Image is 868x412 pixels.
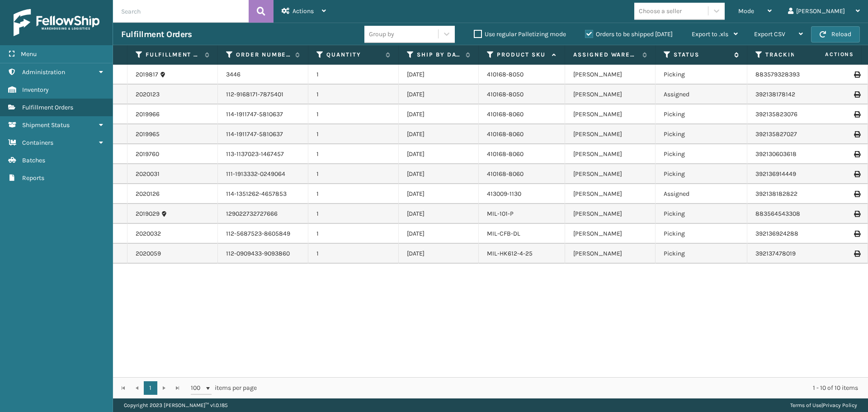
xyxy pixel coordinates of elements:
[292,7,314,15] span: Actions
[854,231,859,237] i: Print Label
[22,139,53,147] span: Containers
[218,164,308,184] td: 111-1913332-0249064
[399,224,479,244] td: [DATE]
[269,384,858,393] div: 1 - 10 of 10 items
[797,47,859,62] span: Actions
[565,65,656,85] td: [PERSON_NAME]
[738,7,754,15] span: Mode
[565,85,656,104] td: [PERSON_NAME]
[487,170,524,178] a: 410168-8060
[585,30,673,38] label: Orders to be shipped [DATE]
[755,110,797,118] a: 392135823076
[136,209,160,218] a: 2019029
[144,381,157,395] a: 1
[692,30,728,38] span: Export to .xls
[22,86,49,94] span: Inventory
[399,65,479,85] td: [DATE]
[236,51,291,59] label: Order Number
[22,174,44,182] span: Reports
[308,85,399,104] td: 1
[573,51,638,59] label: Assigned Warehouse
[121,29,192,40] h3: Fulfillment Orders
[136,150,159,159] a: 2019760
[854,191,859,197] i: Print Label
[399,164,479,184] td: [DATE]
[218,244,308,264] td: 112-0909433-9093860
[656,144,747,164] td: Picking
[565,204,656,224] td: [PERSON_NAME]
[854,91,859,98] i: Print Label
[656,164,747,184] td: Picking
[811,26,860,43] button: Reload
[823,402,857,408] a: Privacy Policy
[22,68,65,76] span: Administration
[136,90,160,99] a: 2020123
[674,51,730,59] label: Status
[565,104,656,124] td: [PERSON_NAME]
[308,104,399,124] td: 1
[308,204,399,224] td: 1
[22,121,70,129] span: Shipment Status
[399,244,479,264] td: [DATE]
[218,204,308,224] td: 129022732727666
[487,190,521,198] a: 413009-1130
[369,29,394,39] div: Group by
[136,130,160,139] a: 2019965
[399,204,479,224] td: [DATE]
[308,224,399,244] td: 1
[854,211,859,217] i: Print Label
[755,190,797,198] a: 392138182822
[308,144,399,164] td: 1
[21,50,37,58] span: Menu
[656,85,747,104] td: Assigned
[790,402,821,408] a: Terms of Use
[565,244,656,264] td: [PERSON_NAME]
[755,150,797,158] a: 392130603618
[755,170,796,178] a: 392136914449
[22,104,73,111] span: Fulfillment Orders
[487,250,533,257] a: MIL-HK612-4-25
[14,9,99,36] img: logo
[755,71,800,78] a: 883579328393
[417,51,461,59] label: Ship By Date
[136,189,160,199] a: 2020126
[124,398,228,412] p: Copyright 2023 [PERSON_NAME]™ v 1.0.185
[326,51,381,59] label: Quantity
[218,224,308,244] td: 112-5687523-8605849
[218,65,308,85] td: 3446
[656,124,747,144] td: Picking
[656,65,747,85] td: Picking
[399,85,479,104] td: [DATE]
[218,184,308,204] td: 114-1351262-4657853
[22,156,45,164] span: Batches
[308,164,399,184] td: 1
[136,229,161,238] a: 2020032
[308,184,399,204] td: 1
[308,244,399,264] td: 1
[854,151,859,157] i: Print Label
[565,164,656,184] td: [PERSON_NAME]
[656,224,747,244] td: Picking
[191,381,257,395] span: items per page
[755,90,795,98] a: 392138178142
[487,210,514,218] a: MIL-101-P
[565,224,656,244] td: [PERSON_NAME]
[790,398,857,412] div: |
[854,171,859,177] i: Print Label
[755,130,797,138] a: 392135827027
[754,30,785,38] span: Export CSV
[487,130,524,138] a: 410168-8060
[136,249,161,258] a: 2020059
[218,104,308,124] td: 114-1911747-5810637
[656,244,747,264] td: Picking
[136,70,158,79] a: 2019817
[218,124,308,144] td: 114-1911747-5810637
[854,71,859,78] i: Print Label
[218,144,308,164] td: 113-1137023-1467457
[565,144,656,164] td: [PERSON_NAME]
[656,204,747,224] td: Picking
[399,144,479,164] td: [DATE]
[854,131,859,137] i: Print Label
[487,230,520,237] a: MIL-CFB-DL
[487,71,524,78] a: 410168-8050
